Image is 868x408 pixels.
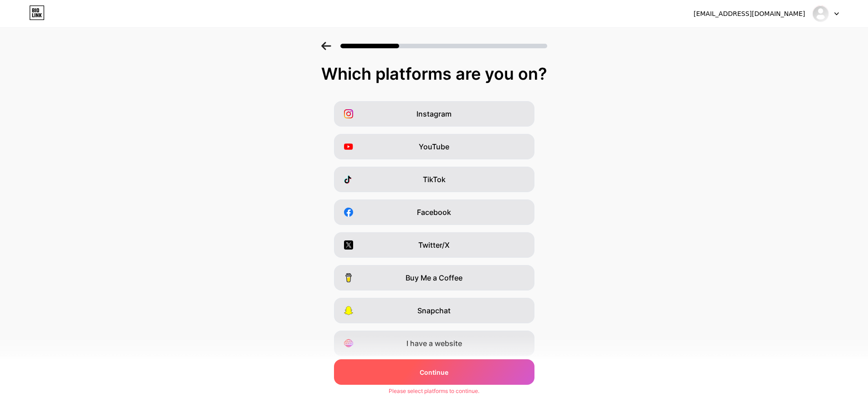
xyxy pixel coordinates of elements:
span: Instagram [416,108,452,119]
div: [EMAIL_ADDRESS][DOMAIN_NAME] [693,9,805,19]
span: Twitter/X [418,240,450,250]
img: daskills [812,5,829,22]
span: Buy Me a Coffee [406,272,462,283]
div: Please select platforms to continue. [389,387,479,395]
span: Snapchat [417,305,451,316]
span: Facebook [417,207,451,218]
span: I have a website [406,338,462,349]
span: Continue [420,367,448,377]
span: YouTube [419,141,449,152]
div: Which platforms are you on? [9,65,859,83]
span: TikTok [423,174,446,185]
